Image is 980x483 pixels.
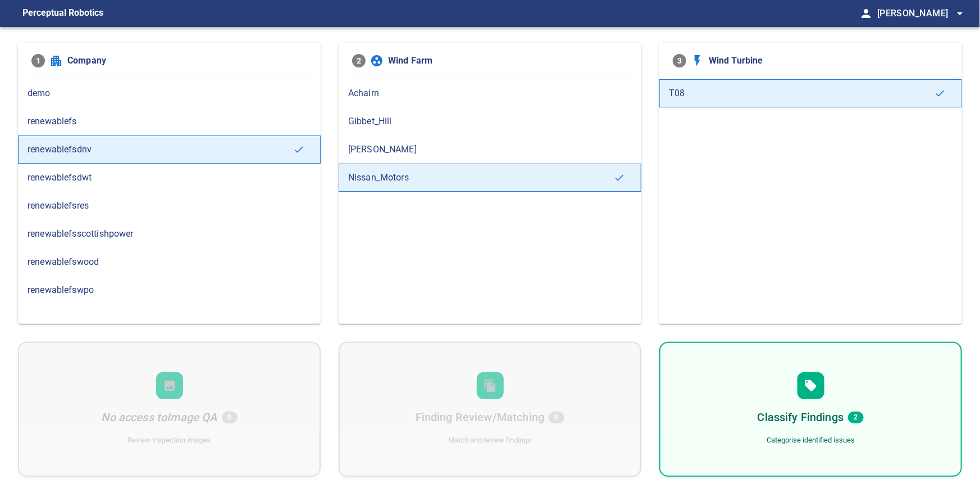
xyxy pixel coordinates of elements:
h6: Classify Findings [758,408,844,426]
div: Gibbet_Hill [339,107,641,136]
span: person [859,7,873,20]
div: [PERSON_NAME] [339,136,641,164]
div: Achairn [339,79,641,107]
span: renewablefsscottishpower [28,227,311,241]
div: Categorise identified issues [767,435,855,446]
span: renewablefswood [28,255,311,269]
figcaption: Perceptual Robotics [22,4,103,22]
div: renewablefswood [18,248,321,276]
div: renewablefsdwt [18,164,321,192]
button: [PERSON_NAME] [873,2,967,25]
span: renewablefsdwt [28,171,311,184]
span: Gibbet_Hill [348,115,632,128]
div: T08 [659,79,962,107]
span: Wind Turbine [709,54,949,67]
div: Classify Findings2Categorise identified issues [659,342,962,477]
span: [PERSON_NAME] [877,6,967,21]
span: T08 [669,87,935,100]
span: 2 [352,54,366,67]
div: renewablefs [18,107,321,136]
div: renewablefsscottishpower [18,220,321,248]
span: 2 [848,412,864,423]
span: Company [67,54,307,67]
span: Achairn [348,87,632,100]
span: Wind Farm [388,54,628,67]
span: 3 [673,54,686,67]
span: Nissan_Motors [348,171,614,184]
div: Nissan_Motors [339,164,641,192]
span: [PERSON_NAME] [348,143,632,156]
span: arrow_drop_down [953,7,967,20]
span: renewablefswpo [28,283,311,297]
div: renewablefsres [18,192,321,220]
span: demo [28,87,311,100]
div: renewablefswpo [18,276,321,304]
span: renewablefs [28,115,311,128]
div: renewablefsdnv [18,136,321,164]
span: renewablefsdnv [28,143,293,156]
span: renewablefsres [28,199,311,213]
div: demo [18,79,321,107]
span: 1 [31,54,45,67]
